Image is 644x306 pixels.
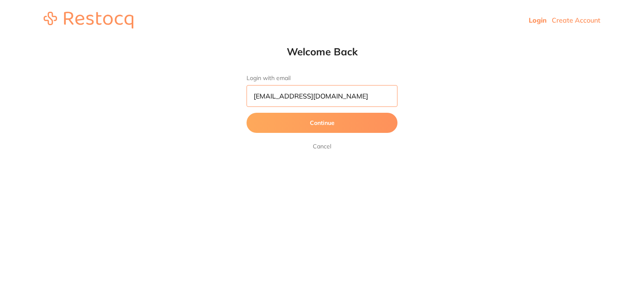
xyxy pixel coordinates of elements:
[529,16,547,24] a: Login
[247,75,397,82] label: Login with email
[552,16,600,24] a: Create Account
[247,113,397,133] button: Continue
[44,12,133,29] img: restocq_logo.svg
[311,141,333,151] a: Cancel
[230,45,414,58] h1: Welcome Back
